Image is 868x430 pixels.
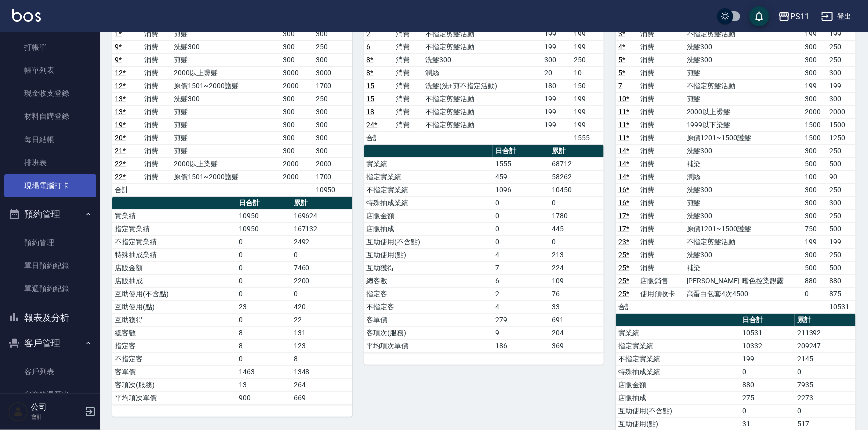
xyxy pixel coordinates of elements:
[423,40,542,53] td: 不指定剪髮活動
[394,79,423,92] td: 消費
[803,222,827,235] td: 750
[142,40,171,53] td: 消費
[313,92,352,105] td: 250
[394,118,423,131] td: 消費
[313,118,352,131] td: 300
[638,118,684,131] td: 消費
[827,235,856,248] td: 199
[4,231,96,254] a: 預約管理
[638,92,684,105] td: 消費
[827,79,856,92] td: 199
[394,53,423,66] td: 消費
[31,412,82,421] p: 會計
[684,209,803,222] td: 洗髮300
[112,2,352,197] table: a dense table
[638,53,684,66] td: 消費
[367,43,371,51] a: 6
[549,248,604,261] td: 213
[423,27,542,40] td: 不指定剪髮活動
[803,248,827,261] td: 300
[4,82,96,105] a: 現金收支登錄
[394,105,423,118] td: 消費
[291,274,352,287] td: 2200
[638,79,684,92] td: 消費
[803,118,827,131] td: 1500
[4,174,96,197] a: 現場電腦打卡
[364,261,493,274] td: 互助獲得
[827,144,856,157] td: 250
[542,27,572,40] td: 199
[142,144,171,157] td: 消費
[803,261,827,274] td: 500
[827,287,856,300] td: 875
[8,402,28,422] img: Person
[827,157,856,170] td: 500
[549,235,604,248] td: 0
[795,314,856,327] th: 累計
[803,183,827,196] td: 300
[616,326,740,339] td: 實業績
[142,66,171,79] td: 消費
[4,201,96,227] button: 預約管理
[394,66,423,79] td: 消費
[280,92,313,105] td: 300
[367,95,375,103] a: 15
[549,261,604,274] td: 224
[364,339,493,352] td: 平均項次單價
[493,196,549,209] td: 0
[313,53,352,66] td: 300
[291,222,352,235] td: 167132
[549,196,604,209] td: 0
[236,352,291,365] td: 0
[112,300,236,313] td: 互助使用(點)
[790,10,809,23] div: PS11
[571,66,604,79] td: 10
[549,183,604,196] td: 10450
[423,66,542,79] td: 潤絲
[172,170,281,183] td: 原價1501~2000護髮
[364,274,493,287] td: 總客數
[803,131,827,144] td: 1500
[112,248,236,261] td: 特殊抽成業績
[172,92,281,105] td: 洗髮300
[280,131,313,144] td: 300
[803,274,827,287] td: 880
[4,36,96,59] a: 打帳單
[172,118,281,131] td: 剪髮
[142,53,171,66] td: 消費
[803,79,827,92] td: 199
[684,235,803,248] td: 不指定剪髮活動
[493,157,549,170] td: 1555
[493,300,549,313] td: 4
[571,27,604,40] td: 199
[280,170,313,183] td: 2000
[542,92,572,105] td: 199
[827,274,856,287] td: 880
[112,261,236,274] td: 店販金額
[364,145,604,353] table: a dense table
[803,196,827,209] td: 300
[172,105,281,118] td: 剪髮
[291,287,352,300] td: 0
[542,105,572,118] td: 199
[493,222,549,235] td: 0
[236,326,291,339] td: 8
[291,261,352,274] td: 7460
[803,157,827,170] td: 500
[571,40,604,53] td: 199
[827,66,856,79] td: 300
[364,131,394,144] td: 合計
[827,209,856,222] td: 250
[684,248,803,261] td: 洗髮300
[236,313,291,326] td: 0
[684,170,803,183] td: 潤絲
[616,352,740,365] td: 不指定實業績
[142,79,171,92] td: 消費
[112,209,236,222] td: 實業績
[803,105,827,118] td: 2000
[638,131,684,144] td: 消費
[364,326,493,339] td: 客項次(服務)
[364,235,493,248] td: 互助使用(不含點)
[291,248,352,261] td: 0
[684,222,803,235] td: 原價1201~1500護髮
